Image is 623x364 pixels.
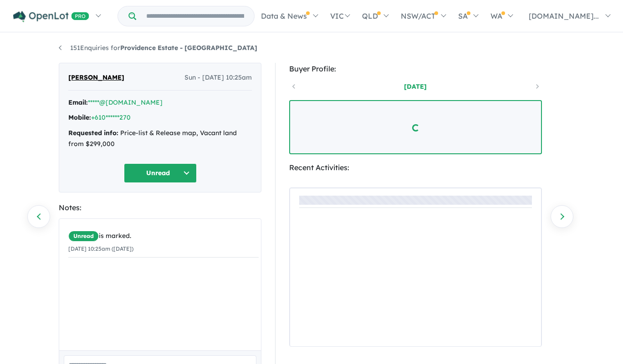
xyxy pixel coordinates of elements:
input: Try estate name, suburb, builder or developer [138,6,252,26]
a: 151Enquiries forProvidence Estate - [GEOGRAPHIC_DATA] [59,44,257,52]
span: Sun - [DATE] 10:25am [184,72,252,83]
div: is marked. [68,231,259,242]
img: Openlot PRO Logo White [13,11,89,22]
div: Recent Activities: [289,162,542,174]
span: [DOMAIN_NAME]... [529,11,599,20]
strong: Providence Estate - [GEOGRAPHIC_DATA] [120,44,257,52]
strong: Requested info: [68,129,118,137]
span: [PERSON_NAME] [68,72,124,83]
button: Unread [124,163,197,183]
nav: breadcrumb [59,43,564,54]
div: Price-list & Release map, Vacant land from $299,000 [68,128,252,150]
small: [DATE] 10:25am ([DATE]) [68,245,133,252]
strong: Mobile: [68,113,91,121]
a: [DATE] [377,82,454,91]
strong: Email: [68,98,88,106]
span: Unread [68,231,99,242]
div: Notes: [59,202,261,214]
div: Buyer Profile: [289,63,542,75]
